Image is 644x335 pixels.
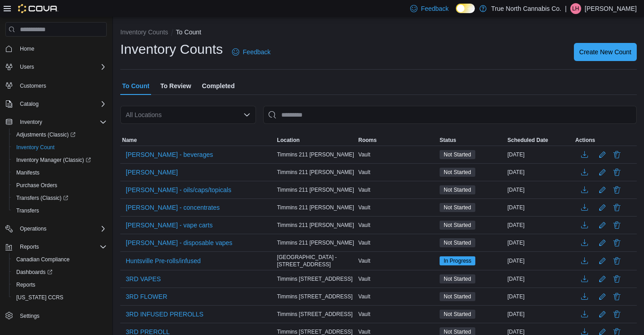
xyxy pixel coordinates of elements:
div: Vault [356,220,438,231]
button: [PERSON_NAME] [122,165,181,179]
button: Name [120,135,275,146]
span: To Review [160,77,191,95]
span: Rooms [358,137,377,144]
span: Customers [16,80,107,91]
span: Timmins 211 [PERSON_NAME] [277,186,354,193]
span: Reports [16,281,35,288]
span: Purchase Orders [13,180,107,191]
input: Dark Mode [456,4,475,13]
button: Operations [16,223,50,234]
span: Adjustments (Classic) [16,131,76,138]
span: Timmins 211 [PERSON_NAME] [277,204,354,211]
button: Edit count details [597,272,608,286]
span: Name [122,137,137,144]
button: [US_STATE] CCRS [9,291,110,304]
span: Reports [20,243,39,250]
span: [PERSON_NAME] - beverages [126,150,213,159]
div: Vault [356,149,438,160]
span: Customers [20,82,46,90]
span: Timmins [STREET_ADDRESS] [277,275,353,283]
button: [PERSON_NAME] - oils/caps/topicals [122,183,235,197]
div: [DATE] [506,255,573,266]
a: Dashboards [13,267,56,278]
button: Catalog [2,98,110,110]
span: Operations [16,223,107,234]
div: Vault [356,202,438,213]
span: [PERSON_NAME] - oils/caps/topicals [126,185,231,194]
button: Reports [9,278,110,291]
a: Manifests [13,167,43,178]
button: 3RD INFUSED PREROLLS [122,307,207,321]
span: Settings [20,312,39,320]
span: In Progress [440,256,475,265]
button: [PERSON_NAME] - vape carts [122,218,216,232]
span: Inventory Count [16,144,55,151]
div: Vault [356,184,438,195]
button: Inventory [16,117,46,127]
button: Rooms [356,135,438,146]
span: Not Started [440,292,475,301]
nav: An example of EuiBreadcrumbs [120,28,637,38]
button: Delete [611,291,622,302]
span: Feedback [243,47,270,57]
div: Vault [356,255,438,266]
span: Not Started [444,310,471,318]
span: Washington CCRS [13,292,107,303]
span: Reports [13,279,107,290]
button: Purchase Orders [9,179,110,192]
span: Users [16,61,107,72]
button: Transfers [9,204,110,217]
button: Scheduled Date [506,135,573,146]
span: Adjustments (Classic) [13,129,107,140]
button: [PERSON_NAME] - beverages [122,148,217,161]
a: Settings [16,311,43,321]
span: Not Started [440,310,475,319]
span: Not Started [444,168,471,176]
button: 3RD VAPES [122,272,165,286]
span: Actions [575,137,595,144]
span: Create New Count [579,47,631,57]
button: Delete [611,309,622,320]
button: [PERSON_NAME] - disposable vapes [122,236,236,250]
span: Home [20,45,34,52]
button: Delete [611,202,622,213]
span: Not Started [440,221,475,230]
span: Canadian Compliance [13,254,107,265]
span: Reports [16,241,107,252]
span: Home [16,43,107,54]
button: Inventory Count [9,141,110,154]
span: Not Started [440,150,475,159]
span: 3RD FLOWER [126,292,167,301]
button: Delete [611,167,622,178]
span: Scheduled Date [507,137,548,144]
div: [DATE] [506,167,573,178]
span: To Count [122,77,149,95]
span: Inventory Count [13,142,107,153]
button: Catalog [16,99,42,109]
button: Edit count details [597,307,608,321]
span: Operations [20,225,47,232]
a: Inventory Manager (Classic) [9,154,110,166]
div: [DATE] [506,220,573,231]
span: Not Started [440,274,475,283]
button: Status [438,135,506,146]
span: Huntsville Pre-rolls/infused [126,256,201,265]
span: Inventory [20,118,42,126]
span: Dashboards [13,267,107,278]
button: Manifests [9,166,110,179]
span: Not Started [444,203,471,212]
button: Users [2,61,110,73]
span: Settings [16,310,107,321]
div: [DATE] [506,237,573,248]
button: Edit count details [597,290,608,303]
span: Not Started [444,186,471,194]
span: Transfers (Classic) [13,193,107,203]
span: 3RD INFUSED PREROLLS [126,310,204,319]
button: [PERSON_NAME] - concentrates [122,201,223,214]
a: Customers [16,80,50,91]
span: [PERSON_NAME] - concentrates [126,203,220,212]
span: In Progress [444,257,471,265]
span: Not Started [444,293,471,301]
button: Huntsville Pre-rolls/infused [122,254,204,268]
span: Location [277,137,300,144]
